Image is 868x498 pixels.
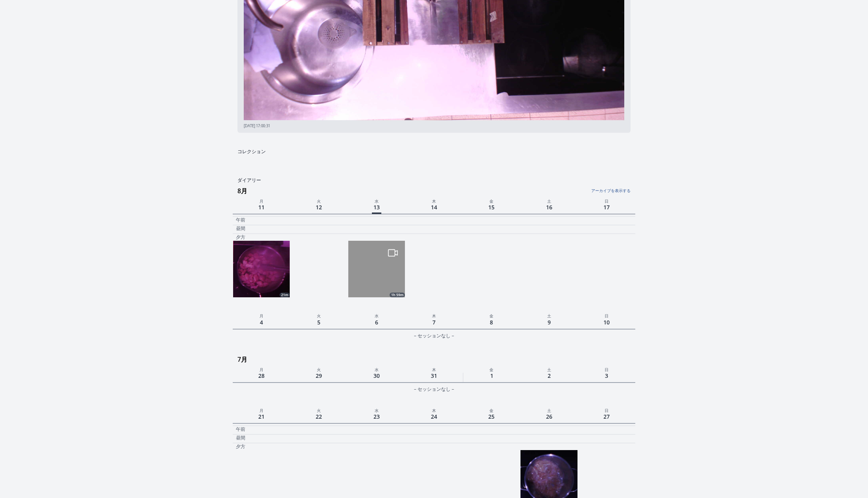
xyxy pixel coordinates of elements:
span: 17 [602,202,611,212]
span: 3 [603,370,610,381]
p: 夕方 [236,234,245,240]
p: 火 [290,406,348,414]
p: 水 [348,406,405,414]
span: 21 [257,411,266,422]
p: 昼間 [236,225,245,232]
p: 水 [348,197,405,204]
h2: コレクション [233,148,432,155]
span: [DATE] 17:00:31 [244,123,270,128]
p: 日 [578,406,635,414]
span: 8 [488,317,495,328]
p: 木 [405,366,463,373]
span: 31 [429,370,439,381]
h3: 8月 [237,185,635,197]
span: 5 [316,317,322,328]
a: 21m [233,241,290,297]
div: – セッションなし – [233,331,635,341]
span: 12 [314,202,324,212]
a: 1h 59m [348,241,405,297]
span: 14 [429,202,439,212]
p: 水 [348,366,405,373]
img: 250811182529_thumb.jpeg [233,241,290,297]
p: 夕方 [236,443,245,450]
h3: 7月 [237,353,635,366]
p: 土 [520,197,577,204]
p: 土 [520,312,577,319]
span: 27 [602,411,611,422]
span: 15 [487,202,496,212]
p: 木 [405,312,463,319]
span: 25 [487,411,496,422]
div: 1h 59m [390,293,405,297]
p: 金 [463,366,520,373]
p: 日 [578,197,635,204]
p: 午前 [236,217,245,223]
p: 木 [405,406,463,414]
span: 1 [489,370,495,381]
a: アーカイブを表示する [497,183,631,194]
span: 26 [544,411,554,422]
span: 30 [372,370,381,381]
span: 23 [372,411,381,422]
span: 13 [372,202,381,214]
p: 金 [463,197,520,204]
p: 月 [233,366,290,373]
span: 6 [373,317,380,328]
p: 火 [290,366,348,373]
div: 21m [280,293,290,297]
p: 金 [463,406,520,414]
span: 16 [544,202,554,212]
div: – セッションなし – [233,384,635,394]
p: 火 [290,197,348,204]
p: 日 [578,366,635,373]
span: 2 [546,370,552,381]
span: 7 [431,317,437,328]
span: 24 [429,411,439,422]
h2: ダイアリー [233,177,635,184]
span: 22 [314,411,324,422]
p: 土 [520,406,577,414]
p: 土 [520,366,577,373]
p: 午前 [236,426,245,432]
p: 木 [405,197,463,204]
p: 月 [233,197,290,204]
span: 10 [602,317,611,328]
p: 月 [233,406,290,414]
img: cooking_session-e4a1c59f05e026aaf9a154aca955207d6cb7b115375d67f88c5998a70a46a338.png [348,241,405,297]
span: 29 [314,370,324,381]
p: 昼間 [236,435,245,441]
span: 28 [257,370,266,381]
p: 月 [233,312,290,319]
p: 日 [578,312,635,319]
span: 11 [257,202,266,212]
span: 4 [258,317,265,328]
p: 火 [290,312,348,319]
p: 金 [463,312,520,319]
p: 水 [348,312,405,319]
span: 9 [546,317,552,328]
